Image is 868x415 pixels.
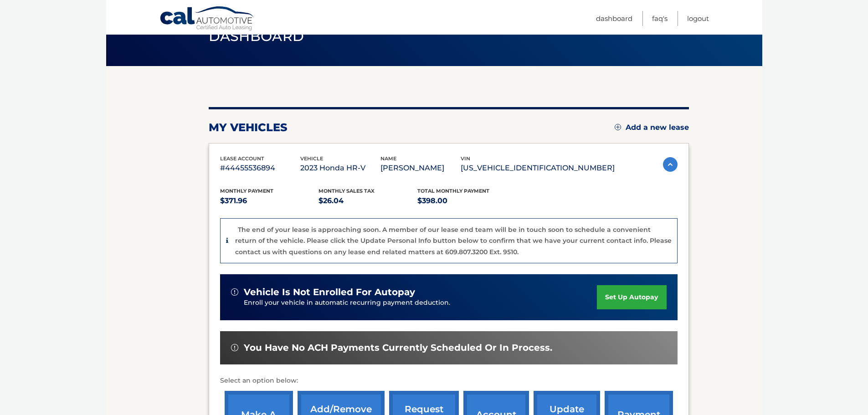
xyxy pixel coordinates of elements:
[300,155,323,162] span: vehicle
[244,342,552,354] span: You have no ACH payments currently scheduled or in process.
[209,121,288,134] h2: my vehicles
[300,162,380,174] p: 2023 Honda HR-V
[380,155,396,162] span: name
[597,285,666,309] a: set up autopay
[652,11,668,26] a: FAQ's
[220,155,264,162] span: lease account
[687,11,709,26] a: Logout
[615,124,621,130] img: add.svg
[380,162,461,174] p: [PERSON_NAME]
[159,6,255,32] a: Cal Automotive
[231,344,238,351] img: alert-white.svg
[235,225,672,256] p: The end of your lease is approaching soon. A member of our lease end team will be in touch soon t...
[596,11,632,26] a: Dashboard
[318,195,417,207] p: $26.04
[244,298,597,308] p: Enroll your vehicle in automatic recurring payment deduction.
[244,287,415,298] span: vehicle is not enrolled for autopay
[209,28,304,45] span: Dashboard
[220,162,300,174] p: #44455536894
[220,188,273,194] span: Monthly Payment
[220,195,319,207] p: $371.96
[461,162,615,174] p: [US_VEHICLE_IDENTIFICATION_NUMBER]
[461,155,470,162] span: vin
[663,157,678,172] img: accordion-active.svg
[318,188,375,194] span: Monthly sales Tax
[417,188,489,194] span: Total Monthly Payment
[417,195,516,207] p: $398.00
[220,375,678,386] p: Select an option below:
[615,123,689,132] a: Add a new lease
[231,288,238,296] img: alert-white.svg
